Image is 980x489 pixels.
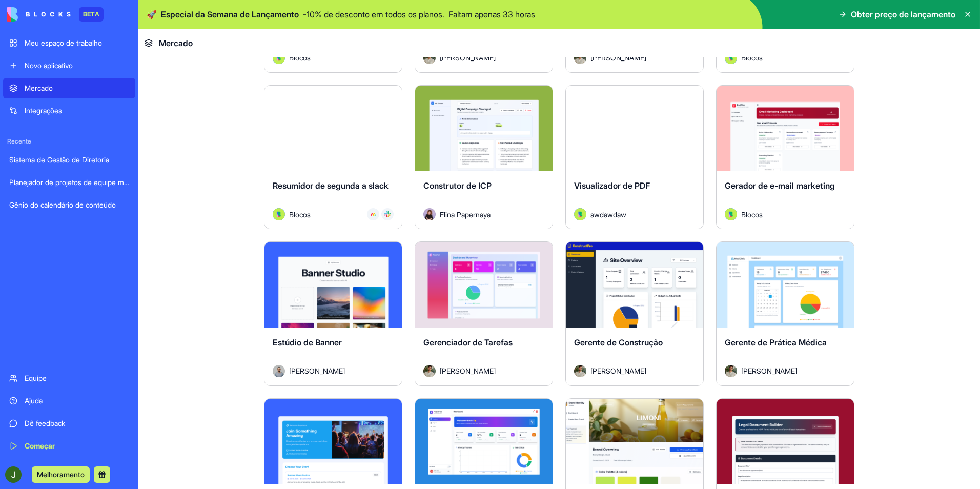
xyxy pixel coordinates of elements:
img: Avatar [423,365,436,377]
a: Começar [3,436,135,456]
a: BETA [7,7,104,22]
div: Shelly diz... [8,59,197,115]
img: Avatar [273,52,285,64]
a: Sistema de Gestão de Diretoria [3,150,135,170]
span: Blocos [741,209,763,220]
p: - [303,8,444,21]
img: Avatar [725,52,737,64]
a: Novo aplicativo [3,55,135,76]
a: Ajuda [3,391,135,411]
img: Avatar [273,365,285,377]
span: Gerente de Prática Médica [725,337,827,348]
span: Elina Papernaya [440,209,491,220]
a: Gerenciador de TarefasAvatar[PERSON_NAME] [415,241,553,386]
span: [PERSON_NAME] [741,365,797,376]
div: Você receberá respostas aqui e em seu e-mail:✉️[PERSON_NAME][EMAIL_ADDRESS][DOMAIN_NAME]Nosso tem... [8,166,168,243]
img: Profile image for Shelly [44,6,60,22]
span: 🚀 [147,8,157,21]
span: awdawdaw [590,209,626,220]
div: Integrações [25,106,129,116]
div: Dê feedback [25,418,129,429]
a: Resumidor de segunda a slackAvatarBlocos [264,85,402,230]
img: Avatar [725,208,737,220]
button: Casa [160,4,180,24]
img: Avatar [725,365,737,377]
img: Monday_mgmdm1.svg [370,211,376,217]
button: Voltar [7,4,26,24]
a: Meu espaço de trabalho [3,33,135,53]
span: Recente [3,137,135,146]
div: [PERSON_NAME] 👋Bem-vindo ao Blocks 🙌 Estou aqui se você tiver alguma dúvida! [8,59,168,107]
button: Comece a gravar [65,336,73,344]
b: [PERSON_NAME][EMAIL_ADDRESS][DOMAIN_NAME] [16,192,156,211]
a: Equipe [3,368,135,389]
img: logotipo [7,7,71,22]
div: Jairo diz... [8,115,197,166]
button: Melhoramento [32,466,90,483]
p: Faltam apenas 33 horas [448,8,535,21]
div: BETA [79,7,104,22]
img: Avatar [273,208,285,220]
a: Gerador de e-mail marketingAvatarBlocos [716,85,854,230]
div: Meu espaço de trabalho [25,38,129,48]
img: Avatar [574,52,586,64]
img: Avatar [574,365,586,377]
img: Avatar [574,208,586,220]
font: Esperando por um companheiro de equipe [40,296,182,303]
img: Profile image for Shelly [29,295,37,303]
a: Construtor de ICPAvatarElina Papernaya [415,85,553,230]
div: Começar [25,441,129,451]
div: Bem-vindo ao Blocks 🙌 Estou aqui se você tiver alguma dúvida! [16,80,160,100]
img: ACg8ocIspyNl0f8hfb4bAaA_S6oWeVfi_hJl_GBqU1fh7dCzgWM2xw=s96-c [5,466,22,483]
span: Gerador de e-mail marketing [725,180,835,191]
p: Dentro de 2 horas [72,13,133,23]
img: Avatar [423,208,436,220]
div: A Equipe Blocks • Agora mesmo [16,245,117,251]
button: Seletor de GIFs [32,336,40,344]
a: Visualizador de PDFAvatarawdawdaw [565,85,704,230]
span: Estúdio de Banner [273,337,342,348]
span: Resumidor de segunda a slack [273,180,389,191]
span: [PERSON_NAME] [590,52,646,63]
span: Obter preço de lançamento [851,8,955,21]
a: Estúdio de BannerAvatar[PERSON_NAME] [264,241,402,386]
span: Blocos [741,52,763,63]
b: sob 2 horas [101,228,148,236]
span: Blocos [289,52,311,63]
a: Planejador de projetos de equipe moderna [3,172,135,193]
img: Avatar [423,52,436,64]
div: Fechar [180,4,198,23]
div: Planejador de projetos de equipe moderna [9,177,129,188]
button: Seletor de emojis [16,336,24,344]
a: Gerente de Prática MédicaAvatar[PERSON_NAME] [716,241,854,386]
span: Especial da Semana de Lançamento [161,8,299,21]
div: Sistema de Gestão de Diretoria [9,155,129,165]
button: Envie uma mensagem... [176,332,192,348]
span: [PERSON_NAME] [440,52,496,63]
a: Melhoramento [32,469,90,479]
img: Profile image for Michal [23,295,31,303]
span: [PERSON_NAME] [590,365,646,376]
div: Você receberá respostas aqui e em seu e-mail: ✉️ [16,172,160,212]
a: Dê feedback [3,413,135,434]
a: Gerente de ConstruçãoAvatar[PERSON_NAME] [565,241,704,386]
div: Equipe [25,373,129,383]
span: [PERSON_NAME] [289,365,345,376]
div: A equipe de blocos diz ... [8,166,197,266]
div: Estou no Planejador de projetos de equipe moderna e está em Inglês. Poderia Deixar em pt-br? [45,121,189,151]
span: Gerenciador de Tarefas [423,337,513,348]
span: Construtor de ICP [423,180,492,191]
span: Gerente de Construção [574,337,663,348]
img: Profile image for Michal [29,6,46,22]
a: Integrações [3,100,135,121]
span: Blocos [289,209,311,220]
span: [PERSON_NAME] [440,365,496,376]
a: Mercado [3,78,135,98]
a: Gênio do calendário de conteúdo [3,195,135,215]
span: Visualizador de PDF [574,180,650,191]
div: Novo aplicativo [25,60,129,71]
span: Mercado [159,37,193,49]
div: Nosso tempo 🕒 de resposta habitual [16,217,160,237]
div: Mercado [25,83,129,93]
div: [PERSON_NAME] 👋 [16,65,160,75]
